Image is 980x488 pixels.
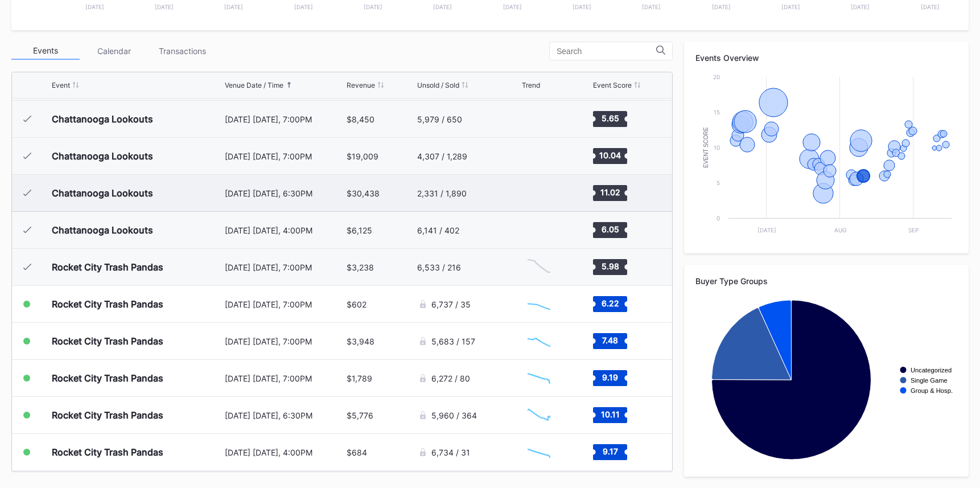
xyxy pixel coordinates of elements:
text: [DATE] [85,3,104,10]
div: 6,272 / 80 [431,374,470,383]
svg: Chart title [522,438,556,466]
text: 20 [713,73,720,80]
div: Event Score [593,81,632,89]
text: [DATE] [155,3,174,10]
div: 5,960 / 364 [431,411,477,420]
svg: Chart title [522,401,556,429]
text: [DATE] [757,227,776,233]
div: 4,307 / 1,289 [417,151,467,161]
div: Calendar [80,42,148,60]
div: $8,450 [347,114,374,124]
div: $30,438 [347,188,380,198]
div: $19,009 [347,151,378,161]
div: [DATE] [DATE], 6:30PM [225,411,344,420]
div: Buyer Type Groups [695,276,957,286]
text: Event Score [703,127,709,168]
div: [DATE] [DATE], 7:00PM [225,300,344,309]
div: 6,533 / 216 [417,263,461,272]
div: [DATE] [DATE], 7:00PM [225,151,344,161]
div: Chattanooga Lookouts [52,187,153,199]
div: $3,238 [347,263,374,272]
svg: Chart title [522,327,556,355]
div: Chattanooga Lookouts [52,224,153,236]
text: 5.65 [601,113,619,123]
div: $5,776 [347,411,373,420]
div: Transactions [148,42,216,60]
div: 6,734 / 31 [431,448,470,457]
div: 2,331 / 1,890 [417,188,467,198]
div: Venue Date / Time [225,81,283,89]
div: Rocket City Trash Pandas [52,372,163,384]
div: Rocket City Trash Pandas [52,298,163,310]
text: Single Game [911,377,948,384]
input: Search [557,47,656,56]
div: [DATE] [DATE], 4:00PM [225,225,344,235]
svg: Chart title [522,364,556,392]
text: 15 [714,109,720,116]
div: $3,948 [347,337,374,346]
text: 10.04 [599,150,621,160]
text: [DATE] [642,3,661,10]
div: Unsold / Sold [417,81,459,89]
text: 7.48 [602,335,618,345]
text: 0 [717,215,720,222]
div: [DATE] [DATE], 7:00PM [225,374,344,383]
div: Events Overview [695,53,957,63]
text: Sep [908,227,919,233]
svg: Chart title [522,290,556,318]
div: $602 [347,300,367,309]
div: Chattanooga Lookouts [52,113,153,125]
text: [DATE] [573,3,591,10]
div: $684 [347,448,367,457]
div: [DATE] [DATE], 7:00PM [225,337,344,346]
svg: Chart title [522,253,556,281]
div: [DATE] [DATE], 6:30PM [225,188,344,198]
text: 6.22 [601,298,619,308]
text: [DATE] [851,3,870,10]
div: Event [52,81,70,89]
text: 10.11 [600,409,619,419]
text: 9.19 [602,372,618,382]
div: 5,683 / 157 [431,337,475,346]
div: $6,125 [347,225,372,235]
div: $1,789 [347,374,372,383]
div: Rocket City Trash Pandas [52,409,163,421]
text: [DATE] [781,3,800,10]
div: 6,141 / 402 [417,225,459,235]
text: [DATE] [503,3,522,10]
svg: Chart title [522,105,556,133]
div: Trend [522,81,540,89]
div: Revenue [347,81,375,89]
svg: Chart title [522,179,556,207]
svg: Chart title [522,216,556,244]
text: 11.02 [600,187,620,197]
text: [DATE] [921,3,940,10]
div: Rocket City Trash Pandas [52,261,163,273]
text: [DATE] [712,3,731,10]
div: 5,979 / 650 [417,114,462,124]
text: Aug [834,227,846,233]
text: [DATE] [433,3,452,10]
svg: Chart title [695,71,957,242]
svg: Chart title [522,142,556,170]
div: Events [11,42,80,60]
text: 5 [717,179,720,186]
text: 5.98 [601,261,619,271]
text: 6.05 [601,224,619,234]
div: [DATE] [DATE], 7:00PM [225,263,344,272]
text: 10 [714,144,720,151]
text: Group & Hosp. [911,387,953,394]
text: 9.17 [602,446,617,456]
div: Chattanooga Lookouts [52,150,153,162]
div: [DATE] [DATE], 7:00PM [225,114,344,124]
div: Rocket City Trash Pandas [52,446,163,458]
div: 6,737 / 35 [431,300,471,309]
text: [DATE] [364,3,382,10]
text: [DATE] [294,3,313,10]
svg: Chart title [695,294,957,465]
div: Rocket City Trash Pandas [52,335,163,347]
text: Uncategorized [911,367,952,374]
div: [DATE] [DATE], 4:00PM [225,448,344,457]
text: [DATE] [224,3,243,10]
